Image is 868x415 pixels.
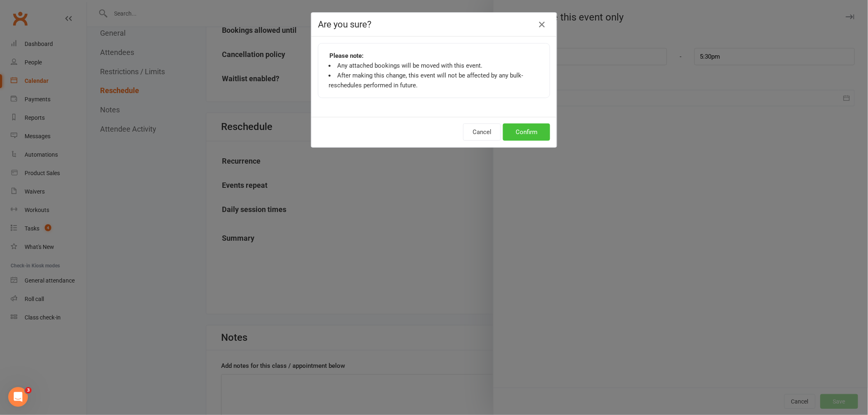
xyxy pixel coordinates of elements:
button: Close [535,18,548,31]
li: After making this change, this event will not be affected by any bulk-reschedules performed in fu... [329,71,539,90]
button: Confirm [503,123,550,141]
button: Cancel [463,123,501,141]
li: Any attached bookings will be moved with this event. [329,61,539,71]
span: 3 [25,387,32,394]
strong: Please note: [329,51,363,61]
iframe: Intercom live chat [8,387,28,407]
h4: Are you sure? [318,19,550,30]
